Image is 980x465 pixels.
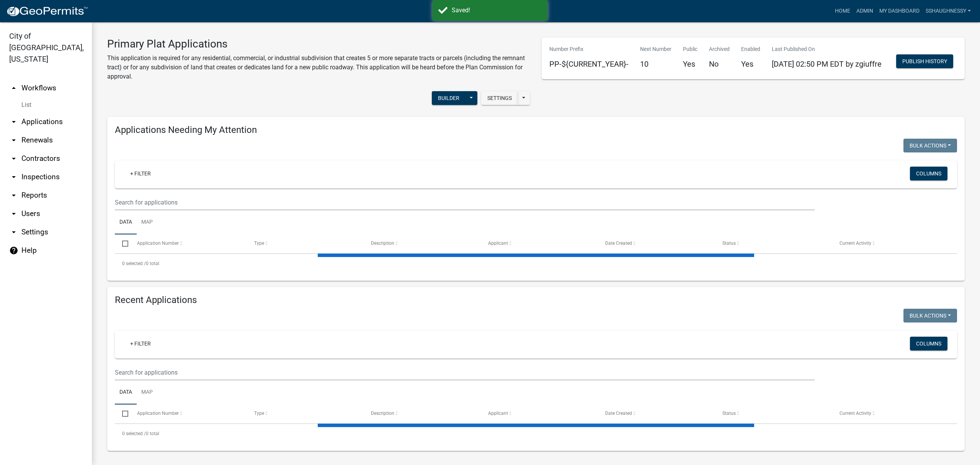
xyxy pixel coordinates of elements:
[129,404,247,423] datatable-header-cell: Application Number
[741,59,760,69] h5: Yes
[605,241,632,246] span: Date Created
[129,234,247,253] datatable-header-cell: Application Number
[640,45,671,53] p: Next Number
[715,404,832,423] datatable-header-cell: Status
[772,45,882,53] p: Last Published On
[840,411,871,416] span: Current Activity
[254,411,264,416] span: Type
[903,309,957,323] button: Bulk Actions
[9,117,18,126] i: arrow_drop_down
[832,404,949,423] datatable-header-cell: Current Activity
[124,337,157,350] a: + Filter
[9,154,18,163] i: arrow_drop_down
[115,195,815,210] input: Search for applications
[640,59,671,69] h5: 10
[488,411,508,416] span: Applicant
[115,424,957,443] div: 0 total
[364,234,481,253] datatable-header-cell: Description
[876,4,923,18] a: My Dashboard
[247,404,364,423] datatable-header-cell: Type
[9,84,18,93] i: arrow_drop_up
[910,167,947,180] button: Columns
[896,54,953,68] button: Publish History
[254,241,264,246] span: Type
[481,234,598,253] datatable-header-cell: Applicant
[832,4,853,18] a: Home
[481,91,518,105] button: Settings
[709,45,730,53] p: Archived
[605,411,632,416] span: Date Created
[247,234,364,253] datatable-header-cell: Type
[722,241,736,246] span: Status
[598,234,715,253] datatable-header-cell: Date Created
[772,59,882,69] span: [DATE] 02:50 PM EDT by zgiuffre
[9,172,18,182] i: arrow_drop_down
[107,38,530,51] h3: Primary Plat Applications
[115,210,137,235] a: Data
[371,241,394,246] span: Description
[910,337,947,350] button: Columns
[832,234,949,253] datatable-header-cell: Current Activity
[115,380,137,405] a: Data
[364,404,481,423] datatable-header-cell: Description
[124,167,157,180] a: + Filter
[722,411,736,416] span: Status
[9,209,18,218] i: arrow_drop_down
[896,59,953,65] wm-modal-confirm: Workflow Publish History
[371,411,394,416] span: Description
[481,404,598,423] datatable-header-cell: Applicant
[741,45,760,53] p: Enabled
[9,246,18,255] i: help
[9,191,18,200] i: arrow_drop_down
[840,241,871,246] span: Current Activity
[122,261,146,266] span: 0 selected /
[488,241,508,246] span: Applicant
[709,59,730,69] h5: No
[115,124,957,136] h4: Applications Needing My Attention
[9,136,18,145] i: arrow_drop_down
[137,210,157,235] a: Map
[115,234,129,253] datatable-header-cell: Select
[715,234,832,253] datatable-header-cell: Status
[9,228,18,237] i: arrow_drop_down
[115,365,815,380] input: Search for applications
[432,91,465,105] button: Builder
[683,59,697,69] h5: Yes
[903,139,957,152] button: Bulk Actions
[598,404,715,423] datatable-header-cell: Date Created
[137,380,157,405] a: Map
[549,45,629,53] p: Number Prefix
[122,431,146,436] span: 0 selected /
[115,295,957,306] h4: Recent Applications
[683,45,697,53] p: Public
[137,411,179,416] span: Application Number
[115,254,957,273] div: 0 total
[107,54,530,81] p: This application is required for any residential, commercial, or industrial subdivision that crea...
[137,241,179,246] span: Application Number
[923,4,974,18] a: sshaughnessy
[452,6,542,15] div: Saved!
[549,59,629,69] h5: PP-${CURRENT_YEAR}-
[853,4,876,18] a: Admin
[115,404,129,423] datatable-header-cell: Select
